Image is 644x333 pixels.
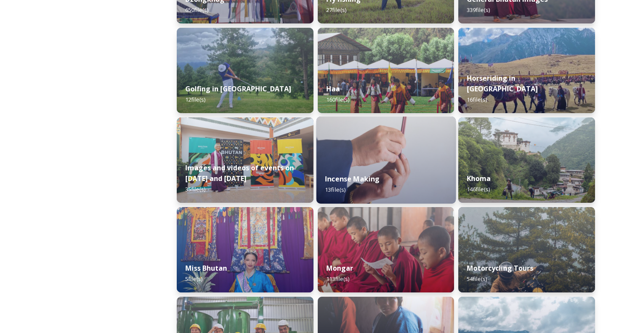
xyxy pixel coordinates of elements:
img: _SCH5631.jpg [316,117,455,204]
img: IMG_0877.jpeg [177,28,313,113]
strong: Golfing in [GEOGRAPHIC_DATA] [185,84,291,93]
span: 12 file(s) [185,96,205,103]
strong: Images and videos of events on [DATE] and [DATE] [185,163,294,183]
span: 54 file(s) [467,275,487,283]
img: Horseriding%2520in%2520Bhutan2.JPG [458,28,595,113]
span: 650 file(s) [185,6,208,14]
strong: Khoma [467,174,491,183]
strong: Incense Making [325,174,380,184]
img: Khoma%2520130723%2520by%2520Amp%2520Sripimanwat-7.jpg [458,117,595,203]
strong: Mongar [326,263,353,273]
img: Mongar%2520and%2520Dametshi%2520110723%2520by%2520Amp%2520Sripimanwat-9.jpg [318,207,454,292]
span: 13 file(s) [325,186,345,193]
span: 160 file(s) [326,96,349,103]
span: 27 file(s) [326,6,346,14]
strong: Horseriding in [GEOGRAPHIC_DATA] [467,73,538,93]
img: A%2520guest%2520with%2520new%2520signage%2520at%2520the%2520airport.jpeg [177,117,313,203]
strong: Miss Bhutan [185,263,227,273]
span: 35 file(s) [185,185,205,193]
span: 113 file(s) [326,275,349,283]
img: Haa%2520Summer%2520Festival1.jpeg [318,28,454,113]
span: 16 file(s) [467,96,487,103]
span: 146 file(s) [467,185,490,193]
span: 5 file(s) [185,275,202,283]
strong: Haa [326,84,340,93]
span: 339 file(s) [467,6,490,14]
img: By%2520Leewang%2520Tobgay%252C%2520President%252C%2520The%2520Badgers%2520Motorcycle%2520Club%252... [458,207,595,292]
img: Miss%2520Bhutan%2520Tashi%2520Choden%25205.jpg [177,207,313,292]
strong: Motorcycling Tours [467,263,533,273]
